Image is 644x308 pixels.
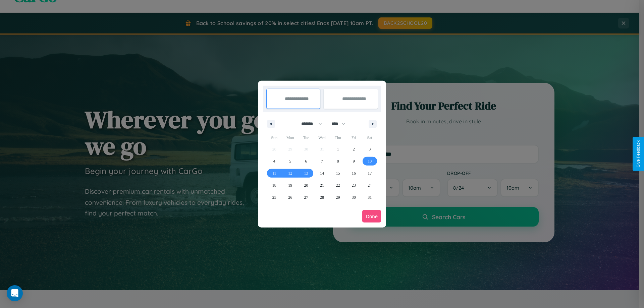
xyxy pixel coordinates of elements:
button: 7 [314,155,330,167]
button: 15 [330,167,346,179]
span: 20 [304,179,308,191]
button: 27 [298,191,314,203]
button: 28 [314,191,330,203]
button: 9 [346,155,362,167]
span: 12 [288,167,292,179]
span: 16 [352,167,356,179]
button: 19 [282,179,298,191]
span: 22 [336,179,340,191]
span: 23 [352,179,356,191]
button: Done [362,210,381,223]
button: 17 [362,167,378,179]
span: Tue [298,132,314,143]
button: 24 [362,179,378,191]
span: 10 [368,155,372,167]
span: Sun [266,132,282,143]
span: Mon [282,132,298,143]
button: 29 [330,191,346,203]
button: 2 [346,143,362,155]
button: 30 [346,191,362,203]
span: 7 [321,155,323,167]
button: 1 [330,143,346,155]
span: 26 [288,191,292,203]
span: 9 [353,155,355,167]
button: 18 [266,179,282,191]
button: 16 [346,167,362,179]
span: 6 [305,155,307,167]
span: Sat [362,132,378,143]
button: 25 [266,191,282,203]
button: 14 [314,167,330,179]
span: 3 [369,143,371,155]
button: 31 [362,191,378,203]
span: 1 [337,143,339,155]
span: Fri [346,132,362,143]
span: 27 [304,191,308,203]
span: 21 [320,179,324,191]
span: 31 [368,191,372,203]
span: 19 [288,179,292,191]
button: 8 [330,155,346,167]
span: 5 [289,155,291,167]
span: 30 [352,191,356,203]
button: 26 [282,191,298,203]
span: 28 [320,191,324,203]
span: 29 [336,191,340,203]
span: 13 [304,167,308,179]
button: 22 [330,179,346,191]
button: 20 [298,179,314,191]
button: 3 [362,143,378,155]
span: 11 [272,167,276,179]
span: 15 [336,167,340,179]
button: 4 [266,155,282,167]
span: Thu [330,132,346,143]
span: 2 [353,143,355,155]
button: 5 [282,155,298,167]
button: 13 [298,167,314,179]
button: 6 [298,155,314,167]
button: 12 [282,167,298,179]
div: Open Intercom Messenger [7,285,23,301]
button: 23 [346,179,362,191]
div: Give Feedback [636,140,641,168]
button: 11 [266,167,282,179]
span: 25 [272,191,276,203]
span: 8 [337,155,339,167]
span: 18 [272,179,276,191]
button: 21 [314,179,330,191]
button: 10 [362,155,378,167]
span: 24 [368,179,372,191]
span: 14 [320,167,324,179]
span: 17 [368,167,372,179]
span: 4 [273,155,275,167]
span: Wed [314,132,330,143]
